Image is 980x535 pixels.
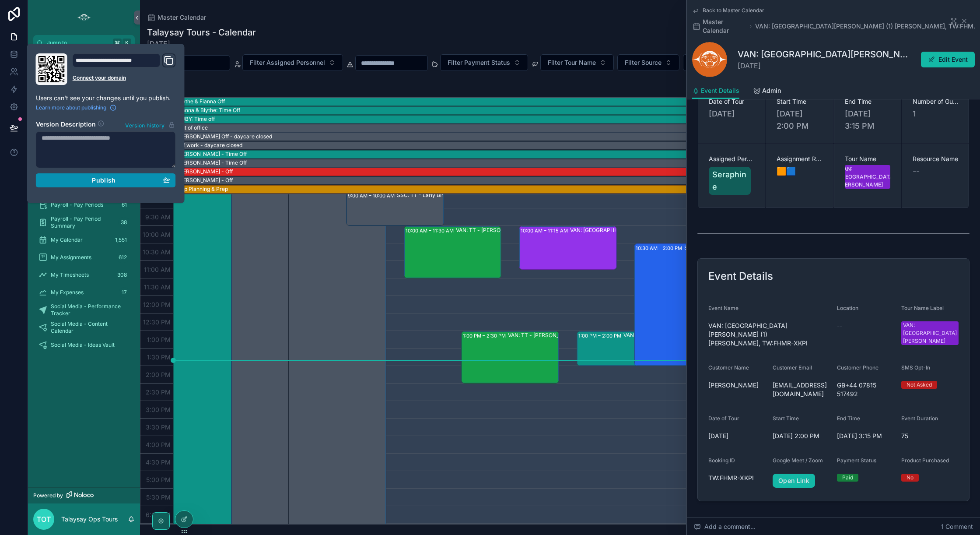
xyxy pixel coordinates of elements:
[462,331,559,383] div: 1:00 PM – 2:30 PMVAN: TT - [PERSON_NAME], (25) [PERSON_NAME], TW:TCHS-UIRW
[753,83,781,100] a: Admin
[36,120,96,130] h2: Version Description
[92,176,115,184] span: Publish
[33,492,63,499] span: Powered by
[61,515,118,524] p: Talaysay Ops Tours
[77,11,91,25] img: App logo
[773,457,823,464] span: Google Meet / Zoom
[178,98,225,105] div: Blythe & Fianna Off
[178,133,272,140] div: [PERSON_NAME] Off - daycare closed
[463,331,508,340] div: 1:00 PM – 2:30 PM
[709,97,754,106] span: Date of Tour
[708,381,766,390] span: [PERSON_NAME]
[448,58,510,67] span: Filter Payment Status
[625,58,661,67] span: Filter Source
[178,168,233,176] div: Candace - Off
[145,336,173,343] span: 1:00 PM
[116,252,129,263] div: 612
[33,285,135,300] a: My Expenses17
[901,305,944,311] span: Tour Name Label
[178,141,242,149] div: Off work - daycare closed
[903,321,957,345] div: VAN: [GEOGRAPHIC_DATA][PERSON_NAME]
[178,168,233,175] div: [PERSON_NAME] - Off
[178,151,247,158] div: [PERSON_NAME] - Time Off
[178,176,233,184] div: Candace - Off
[33,337,135,353] a: Social Media - Ideas Vault
[901,364,930,371] span: SMS Opt-In
[178,106,240,114] div: Fianna & Blythe: Time Off
[708,364,749,371] span: Customer Name
[118,217,129,228] div: 38
[51,289,84,296] span: My Expenses
[837,364,878,371] span: Customer Phone
[773,415,799,422] span: Start Time
[519,226,616,269] div: 10:00 AM – 11:15 AMVAN: [GEOGRAPHIC_DATA][PERSON_NAME] (30) [PERSON_NAME], TW:ASPT-ATBW
[147,13,206,22] a: Master Calendar
[913,165,920,177] span: --
[47,39,109,46] span: Jump to...
[119,287,129,298] div: 17
[837,381,894,398] span: GB+44 07815 517492
[921,52,975,67] button: Edit Event
[51,271,89,278] span: My Timesheets
[837,321,842,330] span: --
[73,53,176,85] div: Domain and Custom Link
[634,244,731,366] div: 10:30 AM – 2:00 PMSSC: 3.5 hr - Kayak Tour (1) [PERSON_NAME], TW:VWWJ-STMK
[845,155,890,163] span: Tour Name
[178,159,247,166] div: [PERSON_NAME] - Time Off
[636,244,684,253] div: 10:30 AM – 2:00 PM
[141,301,173,308] span: 12:00 PM
[178,116,215,123] div: RUBY: Time off
[406,226,456,235] div: 10:00 AM – 11:30 AM
[913,108,958,120] span: 1
[125,120,164,129] span: Version history
[143,423,173,431] span: 3:30 PM
[178,133,272,141] div: Becky Off - daycare closed
[33,215,135,230] a: Payroll - Pay Period Summary38
[570,227,665,234] div: VAN: [GEOGRAPHIC_DATA][PERSON_NAME] (30) [PERSON_NAME], TW:ASPT-ATBW
[703,7,764,14] span: Back to Master Calendar
[708,321,830,348] span: VAN: [GEOGRAPHIC_DATA][PERSON_NAME] (1) [PERSON_NAME], TW:FHMR-XKPI
[157,13,206,22] span: Master Calendar
[178,107,240,114] div: Fianna & Blythe: Time Off
[777,165,822,177] span: 🟧🟦
[178,150,247,158] div: Richard - Time Off
[684,244,780,251] div: SSC: 3.5 hr - Kayak Tour (1) [PERSON_NAME], TW:VWWJ-STMK
[709,108,754,120] span: [DATE]
[178,115,215,123] div: RUBY: Time off
[178,142,242,149] div: Off work - daycare closed
[250,58,325,67] span: Filter Assigned Personnel
[51,254,91,261] span: My Assignments
[36,104,106,111] span: Learn more about publishing
[694,522,756,531] span: Add a comment...
[142,266,173,273] span: 11:00 AM
[143,371,173,378] span: 2:00 PM
[140,231,173,238] span: 10:00 AM
[178,177,233,184] div: [PERSON_NAME] - Off
[712,169,747,193] span: Seraphine
[143,388,173,396] span: 2:30 PM
[125,120,175,130] button: Version history
[33,320,135,335] a: Social Media - Content Calendar
[28,487,140,503] a: Powered by
[33,267,135,283] a: My Timesheets308
[51,341,115,348] span: Social Media - Ideas Vault
[901,415,938,422] span: Event Duration
[738,60,909,71] span: [DATE]
[143,511,173,518] span: 6:00 PM
[440,54,528,71] button: Select Button
[115,270,129,280] div: 308
[708,415,739,422] span: Date of Tour
[73,74,176,81] a: Connect your domain
[397,192,492,199] div: SSC: TT - Early Bird Sunshine Coast (1) [PERSON_NAME], TW:VWWJ-STMK
[837,432,894,440] span: [DATE] 3:15 PM
[144,493,173,501] span: 5:30 PM
[845,97,890,106] span: End Time
[708,474,766,482] span: TW:FHMR-XKPI
[141,318,173,326] span: 12:30 PM
[683,54,766,71] button: Select Button
[178,186,228,193] div: Trip Planning & Prep
[578,331,623,340] div: 1:00 PM – 2:00 PM
[692,83,739,99] a: Event Details
[37,514,51,524] span: TOT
